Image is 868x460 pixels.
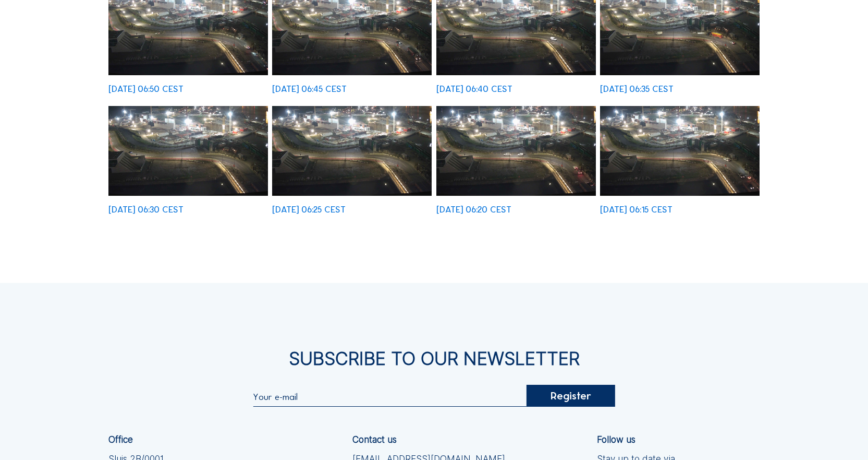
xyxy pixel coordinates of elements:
[272,106,432,196] img: image_53716802
[108,85,184,93] div: [DATE] 06:50 CEST
[272,85,347,93] div: [DATE] 06:45 CEST
[352,435,397,444] div: Contact us
[600,106,760,196] img: image_53716532
[600,205,673,214] div: [DATE] 06:15 CEST
[436,205,511,214] div: [DATE] 06:20 CEST
[253,391,526,402] input: Your e-mail
[527,385,615,406] div: Register
[436,106,596,196] img: image_53716599
[108,435,133,444] div: Office
[108,205,184,214] div: [DATE] 06:30 CEST
[108,350,760,368] div: Subscribe to our newsletter
[108,106,268,196] img: image_53716936
[272,205,346,214] div: [DATE] 06:25 CEST
[600,85,674,93] div: [DATE] 06:35 CEST
[436,85,512,93] div: [DATE] 06:40 CEST
[597,435,635,444] div: Follow us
